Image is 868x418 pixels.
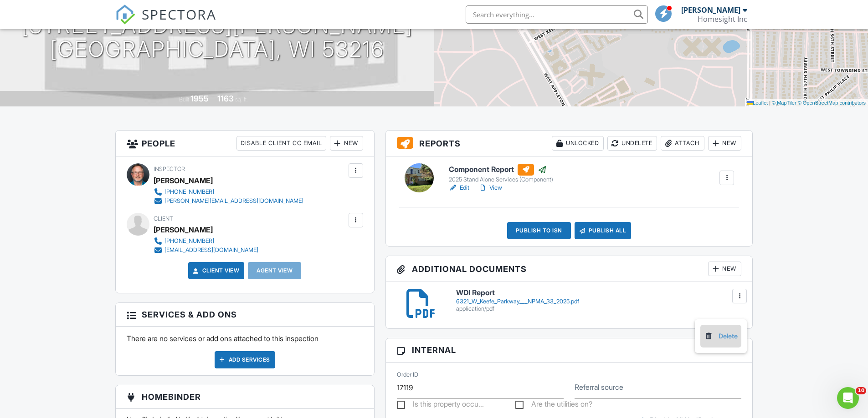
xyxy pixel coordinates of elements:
[837,387,859,409] iframe: Intercom live chat
[575,222,632,239] div: Publish All
[769,100,770,106] span: |
[164,197,303,205] div: [PERSON_NAME][EMAIL_ADDRESS][DOMAIN_NAME]
[116,303,374,327] h3: Services & Add ons
[154,215,173,222] span: Client
[449,183,469,192] a: Edit
[154,174,213,187] div: [PERSON_NAME]
[21,14,413,62] h1: [STREET_ADDRESS][PERSON_NAME] [GEOGRAPHIC_DATA], WI 53216
[397,400,484,411] label: Is this property occupied?
[154,237,258,246] a: [PHONE_NUMBER]
[386,256,753,282] h3: Additional Documents
[217,94,234,103] div: 1163
[154,166,185,172] span: Inspector
[164,247,258,254] div: [EMAIL_ADDRESS][DOMAIN_NAME]
[215,351,275,368] div: Add Services
[116,131,374,156] h3: People
[456,298,742,305] div: 6321_W_Keefe_Parkway___NPMA_33_2025.pdf
[798,100,866,106] a: © OpenStreetMap contributors
[515,400,592,411] label: Are the utilities on?
[466,5,648,24] input: Search everything...
[116,385,374,409] h3: HomeBinder
[154,246,258,255] a: [EMAIL_ADDRESS][DOMAIN_NAME]
[507,222,571,239] div: Publish to ISN
[449,164,553,176] h6: Component Report
[154,196,303,206] a: [PERSON_NAME][EMAIL_ADDRESS][DOMAIN_NAME]
[330,136,363,151] div: New
[747,100,768,106] a: Leaflet
[607,136,657,151] div: Undelete
[115,12,216,31] a: SPECTORA
[478,183,502,192] a: View
[698,15,747,24] div: Homesight Inc
[681,5,740,15] div: [PERSON_NAME]
[456,289,742,312] a: WDI Report 6321_W_Keefe_Parkway___NPMA_33_2025.pdf application/pdf
[386,131,753,156] h3: Reports
[704,331,738,341] a: Delete
[552,136,604,151] div: Unlocked
[179,96,189,103] span: Built
[115,5,135,25] img: The Best Home Inspection Software - Spectora
[661,136,704,151] div: Attach
[191,266,240,275] a: Client View
[154,223,213,237] div: [PERSON_NAME]
[164,188,214,196] div: [PHONE_NUMBER]
[856,387,866,394] span: 10
[190,94,209,103] div: 1955
[708,136,741,151] div: New
[449,176,553,183] div: 2025 Stand Alone Services (Component)
[397,371,418,379] label: Order ID
[236,136,326,151] div: Disable Client CC Email
[575,382,623,392] label: Referral source
[456,289,742,297] h6: WDI Report
[456,305,742,312] div: application/pdf
[235,96,248,103] span: sq. ft.
[116,327,374,375] div: There are no services or add ons attached to this inspection
[772,100,796,106] a: © MapTiler
[164,237,214,245] div: [PHONE_NUMBER]
[386,338,753,362] h3: Internal
[142,5,216,24] span: SPECTORA
[154,187,303,196] a: [PHONE_NUMBER]
[708,262,741,276] div: New
[449,164,553,184] a: Component Report 2025 Stand Alone Services (Component)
